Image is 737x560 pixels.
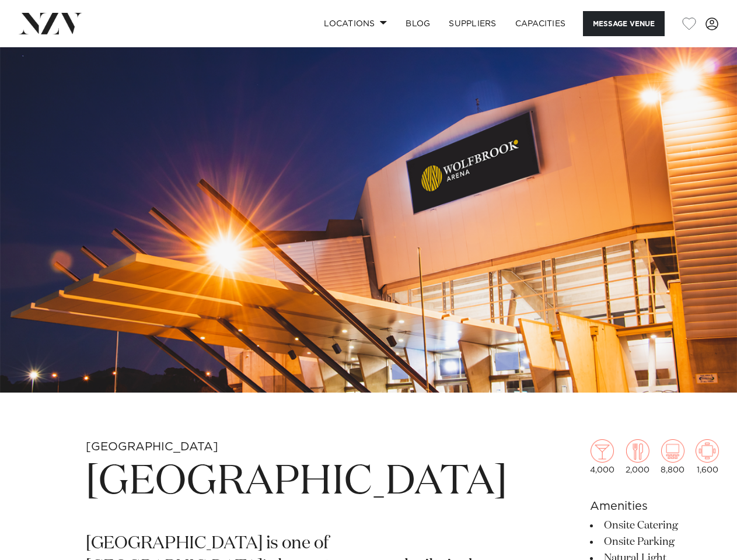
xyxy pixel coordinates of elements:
[626,439,649,463] img: dining.png
[661,439,684,463] img: theatre.png
[590,439,614,474] div: 4,000
[315,11,396,36] a: Locations
[583,11,665,36] button: Message Venue
[661,439,684,474] div: 8,800
[590,534,719,550] li: Onsite Parking
[696,439,719,474] div: 1,600
[696,439,719,463] img: meeting.png
[19,13,82,34] img: nzv-logo.png
[626,439,649,474] div: 2,000
[439,11,505,36] a: SUPPLIERS
[590,517,719,534] li: Onsite Catering
[396,11,439,36] a: BLOG
[86,441,218,453] small: [GEOGRAPHIC_DATA]
[86,456,507,509] h1: [GEOGRAPHIC_DATA]
[591,439,614,463] img: cocktail.png
[590,498,719,515] h6: Amenities
[506,11,575,36] a: Capacities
